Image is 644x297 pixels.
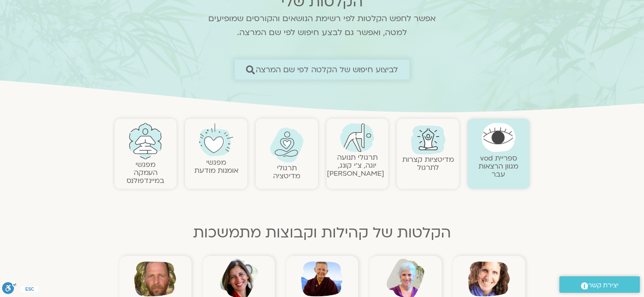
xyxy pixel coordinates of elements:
[559,276,640,293] a: יצירת קשר
[273,163,300,181] a: תרגולימדיטציה
[402,155,454,172] a: מדיטציות קצרות לתרגול
[256,65,398,74] span: לביצוע חיפוש של הקלטה לפי שם המרצה
[197,12,447,40] p: אפשר לחפש הקלטות לפי רשימת הנושאים והקורסים שמופיעים למטה, ואפשר גם לבצע חיפוש לפי שם המרצה.
[235,60,409,79] a: לביצוע חיפוש של הקלטה לפי שם המרצה
[115,224,530,241] h2: הקלטות של קהילות וקבוצות מתמשכות
[194,158,238,175] a: מפגשיאומנות מודעת
[327,153,384,178] a: תרגולי תנועהיוגה, צ׳י קונג, [PERSON_NAME]
[588,280,619,291] span: יצירת קשר
[478,153,518,179] a: ספריית vodמגוון הרצאות עבר
[127,160,164,185] a: מפגשיהעמקה במיינדפולנס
